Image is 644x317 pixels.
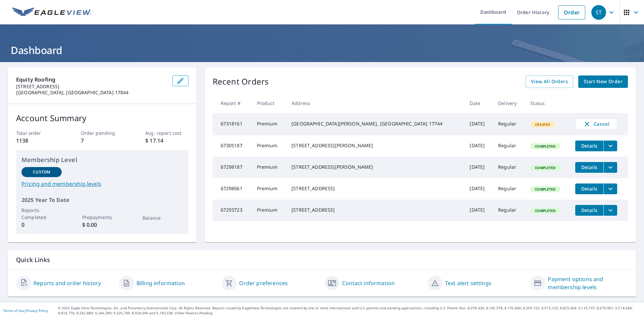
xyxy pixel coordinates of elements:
button: filesDropdownBtn-67298061 [603,183,617,194]
a: Terms of Use [3,308,24,313]
td: Regular [493,200,525,221]
a: Pricing and membership levels [21,180,183,188]
p: Prepayments [82,214,122,221]
span: Completed [531,208,559,213]
div: ST [591,5,606,20]
div: [STREET_ADDRESS][PERSON_NAME] [291,164,459,170]
p: Order pending [81,129,124,137]
th: Address [286,93,464,113]
p: $ 0.00 [82,221,122,229]
div: [GEOGRAPHIC_DATA][PERSON_NAME], [GEOGRAPHIC_DATA] 17744 [291,120,459,127]
p: Equity Roofing [16,75,167,84]
a: Privacy Policy [26,308,48,313]
span: Details [579,164,599,170]
p: Total order [16,129,59,137]
p: Recent Orders [213,75,269,88]
span: View All Orders [531,77,568,86]
a: View All Orders [526,75,573,88]
td: [DATE] [464,178,493,200]
span: Details [579,143,599,149]
td: [DATE] [464,200,493,221]
td: 67305187 [213,135,252,157]
p: [GEOGRAPHIC_DATA], [GEOGRAPHIC_DATA] 17844 [16,90,167,96]
p: Avg. report cost [145,129,188,137]
span: Completed [531,187,559,192]
button: filesDropdownBtn-67298187 [603,162,617,173]
th: Status [525,93,570,113]
span: Details [579,186,599,192]
td: Regular [493,178,525,200]
button: Cancel [575,118,617,130]
th: Date [464,93,493,113]
td: [DATE] [464,113,493,135]
button: detailsBtn-67298061 [575,183,603,194]
p: 0 [21,221,62,229]
td: Premium [252,178,286,200]
p: 2025 Year To Date [21,196,183,204]
span: Cancel [582,120,610,128]
a: Order preferences [239,279,288,287]
a: Order [558,5,585,19]
p: [STREET_ADDRESS] [16,84,167,90]
td: 67298187 [213,157,252,178]
span: Completed [531,165,559,170]
p: Custom [33,169,50,175]
button: detailsBtn-67293723 [575,205,603,216]
p: Reports Completed [21,207,62,221]
a: Text alert settings [445,279,491,287]
td: Regular [493,157,525,178]
th: Delivery [493,93,525,113]
a: Contact information [342,279,395,287]
td: 67293723 [213,200,252,221]
h1: Dashboard [8,43,636,57]
a: Reports and order history [34,279,101,287]
p: 1138 [16,137,59,145]
p: Balance [143,214,183,221]
span: Completed [531,144,559,149]
td: 67318161 [213,113,252,135]
p: | [3,309,48,313]
p: © 2025 Eagle View Technologies, Inc. and Pictometry International Corp. All Rights Reserved. Repo... [58,306,641,316]
td: [DATE] [464,135,493,157]
div: [STREET_ADDRESS][PERSON_NAME] [291,142,459,149]
a: Billing information [137,279,185,287]
td: Premium [252,113,286,135]
p: Quick Links [16,256,628,264]
td: 67298061 [213,178,252,200]
span: Start New Order [584,77,623,86]
p: Membership Level [21,155,183,164]
a: Payment options and membership levels [548,275,628,291]
div: [STREET_ADDRESS] [291,185,459,192]
div: [STREET_ADDRESS] [291,207,459,213]
td: Regular [493,135,525,157]
img: EV Logo [12,7,91,17]
th: Product [252,93,286,113]
p: 7 [81,137,124,145]
button: detailsBtn-67305187 [575,141,603,151]
td: Premium [252,135,286,157]
p: $ 17.14 [145,137,188,145]
p: Account Summary [16,112,189,124]
button: filesDropdownBtn-67293723 [603,205,617,216]
button: detailsBtn-67298187 [575,162,603,173]
td: Premium [252,157,286,178]
span: Created [531,122,554,127]
span: Details [579,207,599,213]
th: Report # [213,93,252,113]
a: Start New Order [578,75,628,88]
td: Premium [252,200,286,221]
button: filesDropdownBtn-67305187 [603,141,617,151]
td: [DATE] [464,157,493,178]
td: Regular [493,113,525,135]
